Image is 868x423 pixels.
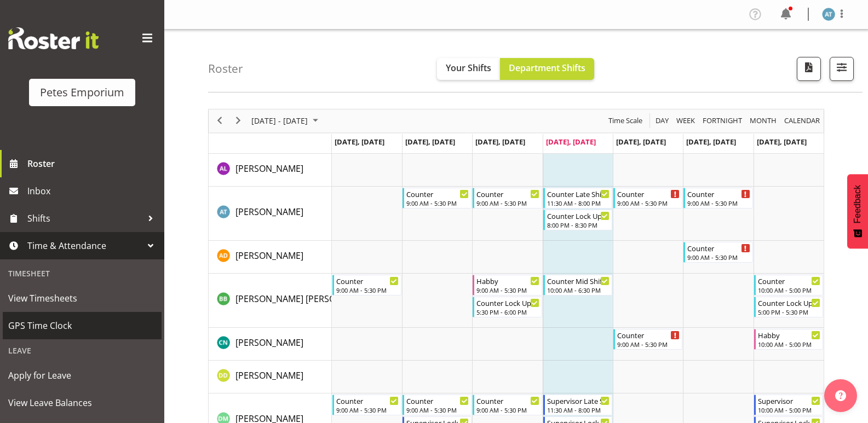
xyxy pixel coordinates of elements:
[27,237,142,254] span: Time & Attendance
[476,188,539,199] div: Counter
[336,395,399,406] div: Counter
[248,109,325,132] div: August 11 - 17, 2025
[235,336,303,349] a: [PERSON_NAME]
[783,114,821,128] span: calendar
[336,405,399,414] div: 9:00 AM - 5:30 PM
[235,369,303,381] span: [PERSON_NAME]
[853,185,863,223] span: Feedback
[547,221,610,229] div: 8:00 PM - 8:30 PM
[607,114,645,128] button: Time Scale
[617,188,680,199] div: Counter
[473,188,542,208] div: Alex-Micheal Taniwha"s event - Counter Begin From Wednesday, August 13, 2025 at 9:00:00 AM GMT+12...
[617,199,680,207] div: 9:00 AM - 5:30 PM
[473,297,542,317] div: Beena Beena"s event - Counter Lock Up Begin From Wednesday, August 13, 2025 at 5:30:00 PM GMT+12:...
[3,389,162,416] a: View Leave Balances
[212,114,227,128] button: Previous
[406,199,469,207] div: 9:00 AM - 5:30 PM
[687,188,750,199] div: Counter
[3,362,162,389] a: Apply for Leave
[687,199,750,207] div: 9:00 AM - 5:30 PM
[405,137,455,147] span: [DATE], [DATE]
[209,328,332,361] td: Christine Neville resource
[8,27,99,49] img: Rosterit website logo
[754,297,823,317] div: Beena Beena"s event - Counter Lock Up Begin From Sunday, August 17, 2025 at 5:00:00 PM GMT+12:00 ...
[783,114,822,128] button: Month
[546,137,596,147] span: [DATE], [DATE]
[835,390,846,401] img: help-xxl-2.png
[250,114,309,128] span: [DATE] - [DATE]
[406,405,469,414] div: 9:00 AM - 5:30 PM
[235,292,373,305] a: [PERSON_NAME] [PERSON_NAME]
[406,395,469,406] div: Counter
[235,293,373,305] span: [PERSON_NAME] [PERSON_NAME]
[702,114,743,128] span: Fortnight
[473,395,542,415] div: David McAuley"s event - Counter Begin From Wednesday, August 13, 2025 at 9:00:00 AM GMT+12:00 End...
[8,395,156,411] span: View Leave Balances
[235,163,303,175] span: [PERSON_NAME]
[27,210,142,227] span: Shifts
[476,308,539,316] div: 5:30 PM - 6:00 PM
[209,274,332,328] td: Beena Beena resource
[758,329,820,340] div: Habby
[8,367,156,384] span: Apply for Leave
[403,188,472,208] div: Alex-Micheal Taniwha"s event - Counter Begin From Tuesday, August 12, 2025 at 9:00:00 AM GMT+12:0...
[476,199,539,207] div: 9:00 AM - 5:30 PM
[231,114,246,128] button: Next
[235,249,303,262] a: [PERSON_NAME]
[547,275,610,286] div: Counter Mid Shift
[654,114,671,128] button: Timeline Day
[547,210,610,221] div: Counter Lock Up
[27,155,159,172] span: Roster
[683,242,752,263] div: Amelia Denz"s event - Counter Begin From Saturday, August 16, 2025 at 9:00:00 AM GMT+12:00 Ends A...
[543,188,612,208] div: Alex-Micheal Taniwha"s event - Counter Late Shift Begin From Thursday, August 14, 2025 at 11:30:0...
[476,405,539,414] div: 9:00 AM - 5:30 PM
[509,62,585,74] span: Department Shifts
[758,286,820,294] div: 10:00 AM - 5:00 PM
[403,395,472,415] div: David McAuley"s event - Counter Begin From Tuesday, August 12, 2025 at 9:00:00 AM GMT+12:00 Ends ...
[332,395,401,415] div: David McAuley"s event - Counter Begin From Monday, August 11, 2025 at 9:00:00 AM GMT+12:00 Ends A...
[754,395,823,415] div: David McAuley"s event - Supervisor Begin From Sunday, August 17, 2025 at 10:00:00 AM GMT+12:00 En...
[547,286,610,294] div: 10:00 AM - 6:30 PM
[475,137,525,147] span: [DATE], [DATE]
[830,57,854,81] button: Filter Shifts
[446,62,491,74] span: Your Shifts
[822,8,835,21] img: alex-micheal-taniwha5364.jpg
[675,114,697,128] button: Timeline Week
[3,339,162,362] div: Leave
[235,162,303,175] a: [PERSON_NAME]
[543,395,612,415] div: David McAuley"s event - Supervisor Late Shift Begin From Thursday, August 14, 2025 at 11:30:00 AM...
[617,329,680,340] div: Counter
[3,285,162,312] a: View Timesheets
[3,312,162,339] a: GPS Time Clock
[683,188,752,208] div: Alex-Micheal Taniwha"s event - Counter Begin From Saturday, August 16, 2025 at 9:00:00 AM GMT+12:...
[749,114,778,128] span: Month
[476,286,539,294] div: 9:00 AM - 5:30 PM
[8,290,156,306] span: View Timesheets
[235,250,303,262] span: [PERSON_NAME]
[335,137,384,147] span: [DATE], [DATE]
[476,395,539,406] div: Counter
[235,205,303,218] a: [PERSON_NAME]
[617,340,680,349] div: 9:00 AM - 5:30 PM
[235,337,303,349] span: [PERSON_NAME]
[208,62,243,75] h4: Roster
[613,188,682,208] div: Alex-Micheal Taniwha"s event - Counter Begin From Friday, August 15, 2025 at 9:00:00 AM GMT+12:00...
[336,275,399,286] div: Counter
[543,275,612,295] div: Beena Beena"s event - Counter Mid Shift Begin From Thursday, August 14, 2025 at 10:00:00 AM GMT+1...
[332,275,401,295] div: Beena Beena"s event - Counter Begin From Monday, August 11, 2025 at 9:00:00 AM GMT+12:00 Ends At ...
[209,154,332,187] td: Abigail Lane resource
[701,114,744,128] button: Fortnight
[476,275,539,286] div: Habby
[754,329,823,350] div: Christine Neville"s event - Habby Begin From Sunday, August 17, 2025 at 10:00:00 AM GMT+12:00 End...
[547,405,610,414] div: 11:30 AM - 8:00 PM
[758,275,820,286] div: Counter
[543,210,612,230] div: Alex-Micheal Taniwha"s event - Counter Lock Up Begin From Thursday, August 14, 2025 at 8:00:00 PM...
[686,137,736,147] span: [DATE], [DATE]
[758,308,820,316] div: 5:00 PM - 5:30 PM
[209,241,332,274] td: Amelia Denz resource
[754,275,823,295] div: Beena Beena"s event - Counter Begin From Sunday, August 17, 2025 at 10:00:00 AM GMT+12:00 Ends At...
[229,109,248,132] div: next period
[336,286,399,294] div: 9:00 AM - 5:30 PM
[500,58,594,80] button: Department Shifts
[758,395,820,406] div: Supervisor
